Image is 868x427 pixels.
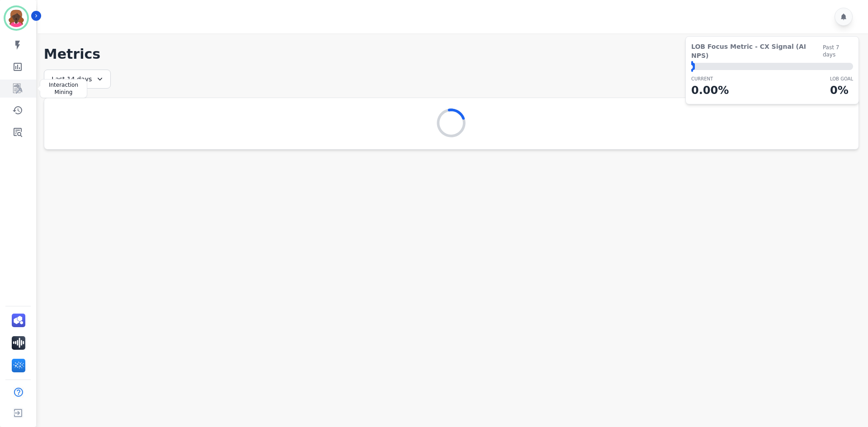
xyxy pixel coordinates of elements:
div: ⬤ [691,63,695,70]
p: CURRENT [691,75,729,82]
p: 0 % [830,82,853,99]
span: LOB Focus Metric - CX Signal (AI NPS) [691,42,823,60]
p: LOB Goal [830,75,853,82]
img: Bordered avatar [5,7,27,29]
span: Past 7 days [823,44,853,58]
div: Last 14 days [44,70,111,89]
h1: Metrics [44,46,859,62]
p: 0.00 % [691,82,729,99]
